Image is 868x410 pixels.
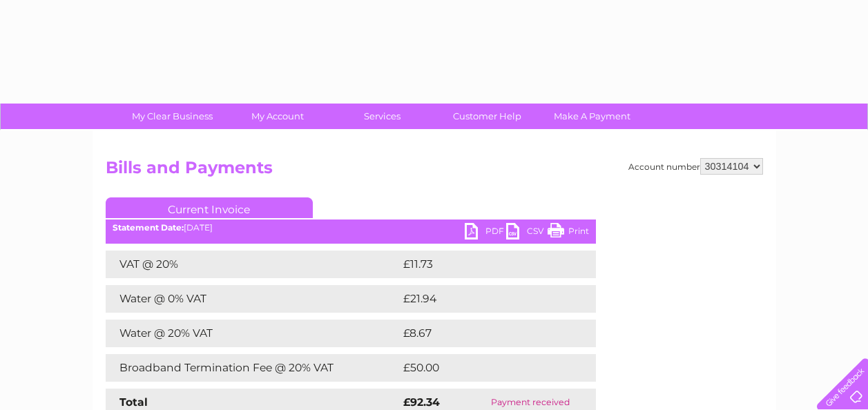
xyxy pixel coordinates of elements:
a: Services [325,104,439,129]
td: Water @ 20% VAT [106,320,400,347]
td: £21.94 [400,285,567,313]
strong: £92.34 [403,396,440,409]
a: Customer Help [430,104,544,129]
a: CSV [506,223,548,243]
td: VAT @ 20% [106,251,400,278]
td: Broadband Termination Fee @ 20% VAT [106,354,400,382]
a: PDF [465,223,506,243]
td: £50.00 [400,354,569,382]
strong: Total [119,396,148,409]
h2: Bills and Payments [106,158,763,184]
a: Print [548,223,589,243]
a: Current Invoice [106,197,313,218]
td: £11.73 [400,251,565,278]
td: Water @ 0% VAT [106,285,400,313]
a: Make A Payment [535,104,649,129]
div: [DATE] [106,223,596,233]
b: Statement Date: [113,222,184,233]
td: £8.67 [400,320,563,347]
a: My Account [220,104,334,129]
a: My Clear Business [115,104,229,129]
div: Account number [628,158,763,175]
